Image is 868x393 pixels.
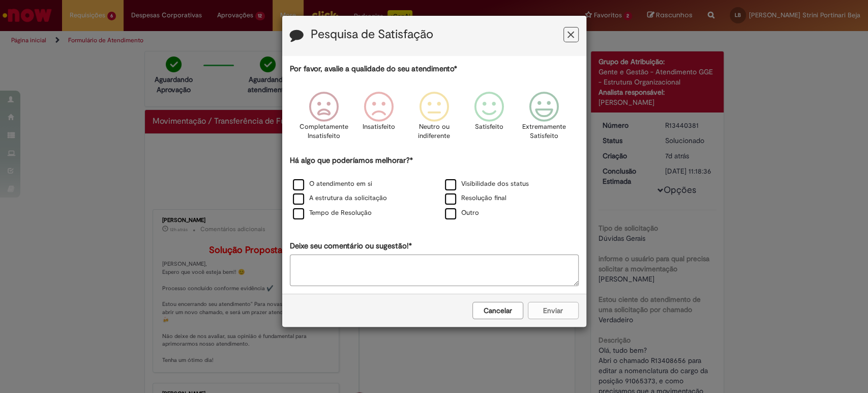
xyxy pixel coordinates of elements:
[311,28,433,41] label: Pesquisa de Satisfação
[475,122,503,132] p: Satisfeito
[463,84,515,154] div: Satisfeito
[408,84,460,154] div: Neutro ou indiferente
[293,179,372,189] label: O atendimento em si
[300,122,348,141] p: Completamente Insatisfeito
[445,193,506,203] label: Resolução final
[415,122,452,141] p: Neutro ou indiferente
[518,84,570,154] div: Extremamente Satisfeito
[472,302,523,319] button: Cancelar
[522,122,566,141] p: Extremamente Satisfeito
[363,122,395,132] p: Insatisfeito
[298,84,350,154] div: Completamente Insatisfeito
[445,179,529,189] label: Visibilidade dos status
[353,84,405,154] div: Insatisfeito
[293,208,372,218] label: Tempo de Resolução
[293,193,387,203] label: A estrutura da solicitação
[290,241,412,251] label: Deixe seu comentário ou sugestão!*
[290,64,457,74] label: Por favor, avalie a qualidade do seu atendimento*
[445,208,479,218] label: Outro
[290,155,579,221] div: Há algo que poderíamos melhorar?*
